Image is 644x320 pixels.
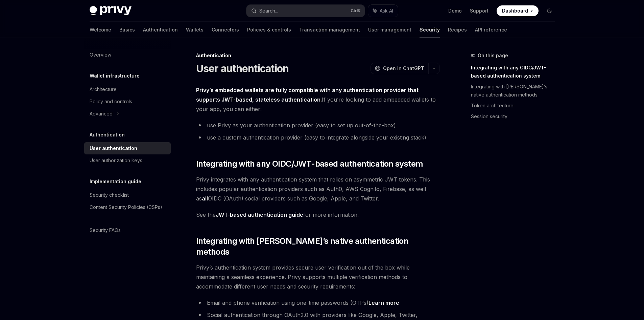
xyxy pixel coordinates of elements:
[90,85,117,93] div: Architecture
[196,85,440,114] span: If you’re looking to add embedded wallets to your app, you can either:
[90,98,132,106] div: Policy and controls
[90,191,129,199] div: Security checklist
[478,51,508,60] span: On this page
[470,7,488,14] a: Support
[196,263,440,291] span: Privy’s authentication system provides secure user verification out of the box while maintaining ...
[471,62,560,81] a: Integrating with any OIDC/JWT-based authentication system
[471,81,560,100] a: Integrating with [PERSON_NAME]’s native authentication methods
[471,111,560,122] a: Session security
[196,87,419,103] strong: Privy’s embedded wallets are fully compatible with any authentication provider that supports JWT-...
[196,133,440,142] li: use a custom authentication provider (easy to integrate alongside your existing stack)
[90,177,141,186] h5: Implementation guide
[90,51,111,59] div: Overview
[471,100,560,111] a: Token architecture
[212,22,239,38] a: Connectors
[497,5,539,16] a: Dashboard
[90,22,111,38] a: Welcome
[84,189,171,201] a: Security checklist
[90,131,125,139] h5: Authentication
[90,203,162,211] div: Content Security Policies (CSPs)
[90,226,121,234] div: Security FAQs
[196,298,440,307] li: Email and phone verification using one-time passwords (OTPs)
[368,299,399,306] a: Learn more
[299,22,360,38] a: Transaction management
[196,210,440,219] span: See the for more information.
[368,22,411,38] a: User management
[216,211,303,218] a: JWT-based authentication guide
[84,142,171,154] a: User authentication
[475,22,507,38] a: API reference
[448,22,467,38] a: Recipes
[247,22,291,38] a: Policies & controls
[84,154,171,167] a: User authorization keys
[383,65,424,72] span: Open in ChatGPT
[196,62,289,74] h1: User authentication
[84,201,171,213] a: Content Security Policies (CSPs)
[90,156,142,165] div: User authorization keys
[90,144,137,152] div: User authentication
[259,7,278,15] div: Search...
[84,49,171,61] a: Overview
[371,63,428,74] button: Open in ChatGPT
[448,7,462,14] a: Demo
[544,5,555,16] button: Toggle dark mode
[196,52,440,59] div: Authentication
[196,158,423,169] span: Integrating with any OIDC/JWT-based authentication system
[84,83,171,95] a: Architecture
[186,22,204,38] a: Wallets
[202,195,208,202] strong: all
[196,121,440,130] li: use Privy as your authentication provider (easy to set up out-of-the-box)
[380,7,393,14] span: Ask AI
[90,72,140,80] h5: Wallet infrastructure
[196,175,440,203] span: Privy integrates with any authentication system that relies on asymmetric JWT tokens. This includ...
[196,236,440,257] span: Integrating with [PERSON_NAME]’s native authentication methods
[119,22,135,38] a: Basics
[420,22,440,38] a: Security
[90,110,113,118] div: Advanced
[502,7,528,14] span: Dashboard
[84,95,171,108] a: Policy and controls
[143,22,178,38] a: Authentication
[246,5,365,17] button: Search...CtrlK
[90,6,132,16] img: dark logo
[351,8,361,14] span: Ctrl K
[368,5,398,17] button: Ask AI
[84,224,171,236] a: Security FAQs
